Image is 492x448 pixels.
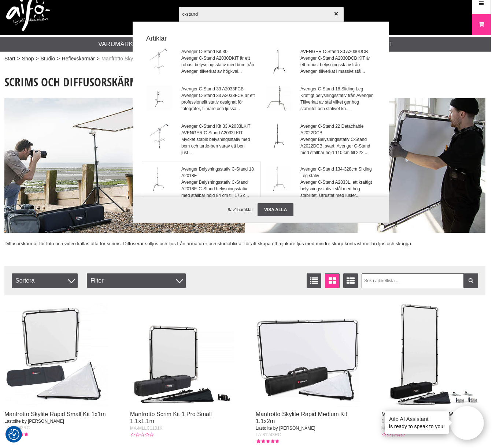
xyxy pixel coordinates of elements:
[228,207,230,212] span: 9
[300,92,375,112] span: Kraftigt belysningsstativ från Avenger. Tillverkat av stål vilket ger hög stabilitet och stativet...
[142,81,260,118] a: Avenger C-Stand 33 A2033FCBAvenger C-Stand 33 A2033FCB är ett professionellt stativ designat för ...
[98,40,142,49] a: Varumärken
[8,429,19,440] img: Revisit consent button
[147,166,172,191] img: ma-a2018f-001.jpg
[147,123,172,149] img: a2033lkit.jpg
[181,86,256,92] span: Avenger C-Stand 33 A2033FCB
[142,119,260,161] a: Avenger C-Stand Kit 33 A2033LKITAVENGER C-Stand A2033LKIT. Mycket stabilt belysningsstativ med bo...
[142,161,260,204] a: Avenger Belysningsstativ C-Stand 18 A2018FAvenger Belysningsstativ C-Stand A2018F. C-Stand belysn...
[181,48,256,55] span: Avenger C-Stand Kit 30
[230,207,235,212] span: av
[8,428,19,441] button: Samtyckesinställningar
[300,136,375,156] span: Avenger Belysningsstativ C-Stand A2022DCB, svart. Avenger C-Stand med ställbar höjd 110 cm till 2...
[181,166,256,179] span: Avenger Belysningsstativ C-Stand 18 A2018F
[266,166,291,191] img: maa2033l-001.jpg
[300,86,375,92] span: Avenger C-Stand 18 Sliding Leg
[181,123,256,130] span: Avenger C-Stand Kit 33 A2033LKIT
[300,123,375,136] span: Avenger C-Stand 22 Detachable A2022DCB
[179,1,344,27] input: Sök produkter ...
[300,55,375,75] span: Avenger C-Stand A2030DCB KIT är ett robust belysningsstativ från Avenger, tillverkat i massivt st...
[261,44,380,81] a: AVENGER C-Stand 30 A2030DCBAvenger C-Stand A2030DCB KIT är ett robust belysningsstativ från Aveng...
[266,48,291,74] img: ma-a2030dcb.jpg
[300,48,375,55] span: AVENGER C-Stand 30 A2030DCB
[181,55,256,75] span: Avenger C-Stand A2030DKIT är ett robust belysningsstativ med bom från Avenger, tillverkat av högk...
[261,81,380,118] a: Avenger C-Stand 18 Sliding LegKraftigt belysningsstativ från Avenger. Tillverkat av stål vilket g...
[235,207,240,212] span: 15
[147,86,172,111] img: 682851.jpg
[300,179,375,199] span: Avenger C-Stand A2033L, ett kraftigt belysningsstativ i stål med hög stabilitet. Utrustat med jus...
[256,438,279,445] div: Kundbetyg: 5.00
[181,179,256,199] span: Avenger Belysningsstativ C-Stand A2018F. C-Stand belysningsstativ med ställbar höjd 84 cm till 17...
[181,130,256,156] span: AVENGER C-Stand A2033LKIT. Mycket stabilt belysningsstativ med bom och turtle-ben varav ett ben j...
[147,48,172,74] img: maa2030dkit-c-stand.jpg
[181,92,256,112] span: Avenger C-Stand 33 A2033FCB är ett professionellt stativ designat för fotografer, filmare och lju...
[266,86,291,111] img: maa2018l-001.jpg
[300,166,375,179] span: Avenger C-Stand 134-328cm Sliding Leg stativ
[240,207,253,212] span: artiklar
[258,203,293,216] a: Visa alla
[266,123,291,149] img: ma-a2022dcb-001.jpg
[142,44,260,81] a: Avenger C-Stand Kit 30Avenger C-Stand A2030DKIT är ett robust belysningsstativ med bom från Aveng...
[261,119,380,161] a: Avenger C-Stand 22 Detachable A2022DCBAvenger Belysningsstativ C-Stand A2022DCB, svart. Avenger C...
[261,161,380,204] a: Avenger C-Stand 134-328cm Sliding Leg stativAvenger C-Stand A2033L, ett kraftigt belysningsstativ...
[142,34,380,44] strong: Artiklar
